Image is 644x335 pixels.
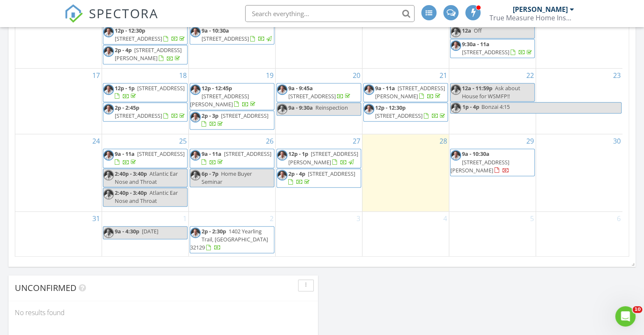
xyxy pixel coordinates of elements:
td: Go to September 3, 2025 [276,211,362,257]
img: 795f690d762e4a3e994dbc84ea4dede5.jpeg [277,104,287,114]
a: Go to August 30, 2025 [611,134,622,148]
a: 9a - 11a [STREET_ADDRESS] [202,150,271,166]
a: 12p - 12:30p [STREET_ADDRESS] [375,104,447,119]
span: [STREET_ADDRESS] [137,150,185,158]
span: 6p - 7p [202,170,218,177]
td: Go to August 22, 2025 [449,68,536,134]
img: 795f690d762e4a3e994dbc84ea4dede5.jpeg [190,170,201,180]
span: 2p - 2:30p [202,227,226,235]
a: Go to September 2, 2025 [268,212,275,225]
td: Go to August 13, 2025 [276,11,362,68]
img: 795f690d762e4a3e994dbc84ea4dede5.jpeg [190,84,201,95]
td: Go to August 21, 2025 [362,68,449,134]
a: 12p - 1p [STREET_ADDRESS][PERSON_NAME] [276,149,361,168]
span: 2p - 3p [202,112,218,119]
span: [DATE] [142,227,158,235]
a: 9:30a - 11a [STREET_ADDRESS] [462,40,533,56]
span: [STREET_ADDRESS][PERSON_NAME] [288,150,358,166]
span: 12a [462,27,471,34]
span: [STREET_ADDRESS] [462,48,509,56]
span: [STREET_ADDRESS] [308,170,355,177]
a: Go to September 4, 2025 [442,212,449,225]
td: Go to August 16, 2025 [536,11,622,68]
span: Home Buyer Seminar [202,170,252,185]
a: 2p - 4p [STREET_ADDRESS] [276,169,361,188]
a: 9a - 10:30a [STREET_ADDRESS][PERSON_NAME] [450,149,535,176]
span: Bonzai 4:15 [481,103,510,111]
a: 9a - 11a [STREET_ADDRESS] [115,150,185,166]
a: Go to August 31, 2025 [91,212,102,225]
a: Go to September 6, 2025 [615,212,622,225]
span: 9a - 4:30p [115,227,139,235]
span: Reinspection [315,104,348,111]
span: Unconfirmed [15,282,77,293]
span: 9a - 11a [375,84,395,92]
td: Go to August 27, 2025 [276,134,362,211]
div: [PERSON_NAME] [513,5,568,14]
a: Go to August 23, 2025 [611,69,622,82]
img: 795f690d762e4a3e994dbc84ea4dede5.jpeg [190,227,201,238]
a: Go to August 17, 2025 [91,69,102,82]
span: 12p - 1p [115,84,135,92]
span: 9a - 10:30a [462,150,489,158]
a: 12p - 1p [STREET_ADDRESS][PERSON_NAME] [288,150,358,166]
span: Atlantic Ear Nose and Throat [115,189,178,205]
span: [STREET_ADDRESS][PERSON_NAME] [451,158,509,174]
a: 9a - 11a [STREET_ADDRESS][PERSON_NAME] [375,84,445,100]
a: Go to August 27, 2025 [351,134,362,148]
span: 9:30a - 11a [462,40,489,48]
a: Go to August 29, 2025 [525,134,536,148]
td: Go to August 30, 2025 [536,134,622,211]
a: Go to August 24, 2025 [91,134,102,148]
span: 2p - 2:45p [115,104,139,111]
a: Go to August 28, 2025 [438,134,449,148]
td: Go to August 28, 2025 [362,134,449,211]
a: 9a - 11a [STREET_ADDRESS][PERSON_NAME] [363,83,448,102]
div: No results found [8,301,318,324]
a: 12p - 12:45p [STREET_ADDRESS][PERSON_NAME] [190,84,257,108]
span: 9a - 10:30a [202,27,229,34]
span: 12p - 12:30p [375,104,406,111]
td: Go to August 23, 2025 [536,68,622,134]
span: [STREET_ADDRESS] [115,112,162,119]
span: 9a - 9:30a [288,104,313,111]
a: Go to September 5, 2025 [528,212,536,225]
td: Go to September 4, 2025 [362,211,449,257]
img: 795f690d762e4a3e994dbc84ea4dede5.jpeg [277,170,287,180]
td: Go to August 25, 2025 [102,134,189,211]
td: Go to August 20, 2025 [276,68,362,134]
a: 2p - 4p [STREET_ADDRESS] [288,170,355,185]
img: The Best Home Inspection Software - Spectora [64,4,83,23]
td: Go to August 14, 2025 [362,11,449,68]
a: Go to August 25, 2025 [177,134,188,148]
img: 795f690d762e4a3e994dbc84ea4dede5.jpeg [277,150,287,161]
td: Go to August 12, 2025 [189,11,276,68]
a: 12p - 12:30p [STREET_ADDRESS] [103,25,188,44]
span: 12p - 12:45p [202,84,232,92]
td: Go to August 10, 2025 [15,11,102,68]
a: 9a - 10:30a [STREET_ADDRESS] [202,27,273,42]
a: 9a - 9:45a [STREET_ADDRESS] [276,83,361,102]
iframe: Intercom live chat [615,306,636,327]
a: Go to August 26, 2025 [264,134,275,148]
span: Ask about House for WSMFP!! [462,84,520,100]
td: Go to September 2, 2025 [189,211,276,257]
img: 795f690d762e4a3e994dbc84ea4dede5.jpeg [364,84,374,95]
span: SPECTORA [89,4,158,22]
img: 795f690d762e4a3e994dbc84ea4dede5.jpeg [103,189,114,199]
a: Go to September 3, 2025 [355,212,362,225]
img: 795f690d762e4a3e994dbc84ea4dede5.jpeg [103,27,114,37]
img: 795f690d762e4a3e994dbc84ea4dede5.jpeg [190,112,201,122]
a: 2p - 3p [STREET_ADDRESS] [190,111,274,130]
td: Go to September 5, 2025 [449,211,536,257]
span: 1p - 4p [462,102,480,113]
a: Go to September 1, 2025 [181,212,188,225]
a: Go to August 21, 2025 [438,69,449,82]
td: Go to August 24, 2025 [15,134,102,211]
a: 9a - 10:30a [STREET_ADDRESS][PERSON_NAME] [451,150,509,174]
span: 10 [633,306,642,313]
a: 2p - 2:30p 1402 Yearling Trail, [GEOGRAPHIC_DATA] 32129 [190,227,268,251]
img: 795f690d762e4a3e994dbc84ea4dede5.jpeg [451,150,461,161]
a: 9:30a - 11a [STREET_ADDRESS] [450,39,535,58]
span: 2p - 4p [115,46,132,54]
